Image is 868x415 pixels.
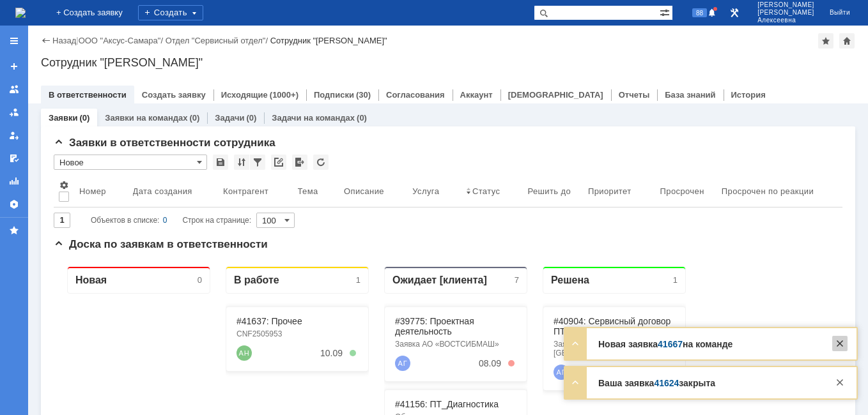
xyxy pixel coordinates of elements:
[341,60,421,80] a: #39775: Проектная деятельность
[302,19,307,29] div: 1
[91,213,251,228] i: Строк на странице:
[52,36,76,45] a: Назад
[4,148,24,169] a: Мои согласования
[223,186,268,196] div: Контрагент
[386,90,445,100] a: Согласования
[270,90,298,100] div: (1000+)
[79,186,106,196] div: Номер
[341,331,463,340] div: Принтер №000084
[598,378,715,388] strong: Ваша заявка закрыта
[183,60,249,70] a: #41637: Прочее
[180,18,226,30] div: В работе
[142,90,206,100] a: Создать заявку
[568,375,583,390] div: Развернуть
[583,175,655,207] th: Приоритет
[128,175,218,207] th: Дата создания
[292,155,307,170] div: Экспорт списка
[272,113,355,123] a: Задачи на командах
[79,113,89,123] div: (0)
[425,102,447,112] div: 08.09.2025
[425,184,447,194] div: 10.09.2025
[727,5,742,20] a: Перейти в интерфейс администратора
[818,33,833,49] div: Добавить в избранное
[425,267,447,277] div: 15.09.2025
[660,6,672,18] span: Расширенный поиск
[425,350,447,360] div: 09.09.2025
[105,113,187,123] a: Заявки на командах
[341,84,463,93] div: Заявка АО «ВОСТСИБМАШ»
[215,113,244,123] a: Задачи
[133,186,192,196] div: Дата создания
[49,90,127,100] a: В ответственности
[344,186,384,196] div: Описание
[472,186,500,196] div: Статус
[598,339,732,349] strong: Новая заявка на команде
[832,336,848,351] div: Закрыть
[250,155,265,170] div: Фильтрация...
[4,194,24,215] a: Настройки
[722,186,814,196] div: Просрочен по реакции
[22,18,53,30] div: Новая
[144,19,148,29] div: 0
[221,90,268,100] a: Исходящие
[183,60,304,70] div: #41637: Прочее
[660,186,704,196] div: Просрочен
[4,125,24,146] a: Мои заявки
[527,186,571,196] div: Решить до
[665,90,715,100] a: База знаний
[166,36,270,45] div: /
[497,18,536,30] div: Решена
[189,113,199,123] div: (0)
[234,155,249,170] div: Сортировка...
[412,186,439,196] div: Услуга
[4,102,24,123] a: Заявки в моей ответственности
[341,347,357,363] a: Ryzyvanov Vladislav
[500,84,621,102] div: Заявка Уфимский филиал г. Нефтекамск
[296,94,302,100] div: 5. Менее 100%
[461,19,465,29] div: 7
[4,171,24,192] a: Отчеты
[213,155,228,170] div: Сохранить вид
[246,113,256,123] div: (0)
[341,308,447,328] a: #41563: ПТ_Гарантийный ремонт
[313,155,329,170] div: Обновлять список
[59,180,69,190] span: Настройки
[15,8,26,18] a: Перейти на домашнюю страницу
[15,8,26,18] img: logo
[74,175,128,207] th: Номер
[298,186,318,196] div: Тема
[584,111,606,121] div: 08.09.2025
[731,90,766,100] a: История
[454,269,461,275] div: 5. Менее 100%
[76,35,78,45] div: |
[270,36,387,45] div: Сотрудник "[PERSON_NAME]"
[839,33,855,49] div: Сделать домашней страницей
[79,36,161,45] a: ООО "Аксус-Самара"
[619,90,650,100] a: Отчеты
[4,79,24,100] a: Заявки на командах
[341,248,463,257] div: Заказ ВСМЗ
[613,113,619,119] div: 4. Менее 60%
[79,36,166,45] div: /
[757,17,814,24] span: Алексеевна
[341,143,463,153] div: #41156: ПТ_Диагностика
[183,89,198,105] a: Александров Никита
[341,100,357,115] a: Абрамова Галина Викторовна
[356,90,371,100] div: (30)
[658,339,683,349] a: 41667
[166,36,266,45] a: Отдел "Сервисный отдел"
[138,5,203,20] div: Создать
[314,90,354,100] a: Подписки
[341,225,421,245] a: #41528: Проектная деятельность
[293,175,339,207] th: Тема
[341,143,445,153] a: #41156: ПТ_Диагностика
[267,92,289,102] div: 10.09.2025
[341,225,463,245] div: #41528: Проектная деятельность
[54,238,268,250] span: Доска по заявкам в ответственности
[341,391,421,411] a: #41607: Проектная деятельность
[49,113,77,123] a: Заявки
[341,308,463,328] div: #41563: ПТ_Гарантийный ремонт
[508,90,603,100] a: [DEMOGRAPHIC_DATA]
[454,186,461,192] div: 5. Менее 100%
[341,264,357,280] a: Абрамова Галина Викторовна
